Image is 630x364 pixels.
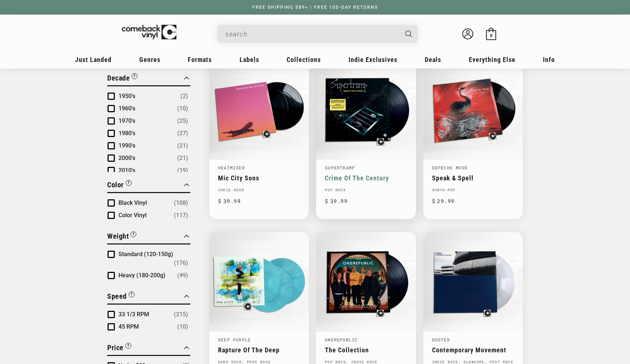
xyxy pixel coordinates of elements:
[432,165,468,171] a: Depeche Mode
[118,272,166,279] span: Heavy (180-200g)
[177,104,188,113] span: Number of products: (10)
[177,154,188,163] span: Number of products: (21)
[218,346,300,354] a: Rapture Of The Deep
[118,130,135,137] span: 1980's
[469,56,516,63] span: Everything Else
[174,199,188,207] span: Number of products: (108)
[118,199,147,206] span: Black Vinyl
[177,166,188,175] span: Number of products: (19)
[245,5,385,10] a: FREE SHIPPING $89+ | FREE 100-DAY RETURNS
[432,346,514,354] a: Contemporary Movement
[218,337,251,343] a: Deep Purple
[139,56,160,63] span: Genres
[399,25,419,43] button: Search
[118,212,147,219] span: Color Vinyl
[118,167,135,174] span: 2010's
[325,337,358,343] a: OneRepublic
[432,174,514,182] a: Speak & Spell
[177,322,188,331] span: Number of products: (10)
[218,174,300,182] a: Mic City Sons
[107,342,131,355] button: Filter by Price
[177,141,188,150] span: Number of products: (21)
[325,346,407,354] a: The Collection
[107,343,124,352] span: Price
[325,174,407,182] a: Crime Of The Century
[118,251,173,258] span: Standard (120-150g)
[118,154,135,161] span: 2000's
[240,56,259,63] span: Labels
[118,142,135,149] span: 1990's
[118,117,135,124] span: 1970's
[177,117,188,125] span: Number of products: (25)
[217,25,418,43] div: Search
[107,179,132,192] button: Filter by Color
[107,231,136,243] button: Filter by Weight
[118,323,139,330] span: 45 RPM
[107,292,127,301] span: Speed
[432,337,450,343] a: Duster
[287,56,321,63] span: Collections
[118,105,135,112] span: 1960's
[177,129,188,138] span: Number of products: (27)
[118,93,135,99] span: 1950's
[218,165,245,171] a: Heatmiser
[180,92,188,101] span: Number of products: (2)
[543,56,555,63] span: Info
[174,259,188,267] span: Number of products: (176)
[177,271,188,280] span: Number of products: (49)
[225,27,398,42] input: When autocomplete results are available use up and down arrows to review and enter to select
[107,232,129,240] span: Weight
[325,165,355,171] a: Supertramp
[118,311,149,318] span: 33 1/3 RPM
[107,73,137,85] button: Filter by Decade
[174,211,188,220] span: Number of products: (117)
[174,310,188,319] span: Number of products: (215)
[107,74,130,82] span: Decade
[349,56,397,63] span: Indie Exclusives
[490,33,493,38] span: 0
[188,56,212,63] span: Formats
[107,291,135,304] button: Filter by Speed
[425,56,441,63] span: Deals
[75,56,112,63] span: Just Landed
[107,180,124,189] span: Color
